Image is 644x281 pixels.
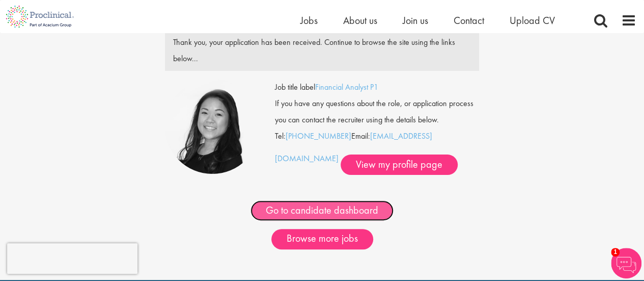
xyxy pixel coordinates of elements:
a: Join us [403,14,428,27]
a: About us [343,14,377,27]
a: Go to candidate dashboard [250,200,394,221]
a: Upload CV [510,14,555,27]
div: Tel: Email: [275,79,480,175]
iframe: reCAPTCHA [7,243,137,274]
a: Contact [454,14,484,27]
div: Thank you, your application has been received. Continue to browse the site using the links below... [165,34,479,67]
a: View my profile page [341,155,458,175]
img: Chatbot [611,248,641,278]
div: Job title label [267,79,487,95]
a: Browse more jobs [271,229,373,249]
span: 1 [611,248,620,257]
a: Jobs [300,14,318,27]
div: If you have any questions about the role, or application process you can contact the recruiter us... [267,95,487,128]
a: [PHONE_NUMBER] [286,131,351,141]
img: Numhom Sudsok [165,79,260,174]
a: Financial Analyst P1 [315,82,378,92]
